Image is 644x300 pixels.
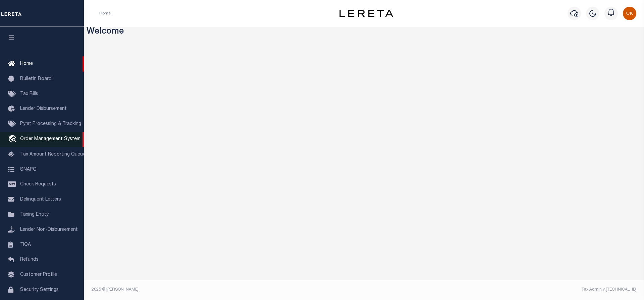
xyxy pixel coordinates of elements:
span: Home [20,61,33,66]
span: Tax Bills [20,92,38,96]
span: Check Requests [20,182,56,187]
span: Lender Non-Disbursement [20,227,78,232]
span: Tax Amount Reporting Queue [20,152,86,157]
span: Order Management System [20,137,80,141]
div: Tax Admin v.[TECHNICAL_ID] [369,287,637,293]
h3: Welcome [87,27,642,37]
span: Refunds [20,257,39,262]
span: Customer Profile [20,272,57,277]
span: Taxing Entity [20,212,49,217]
span: Pymt Processing & Tracking [20,122,81,126]
span: Bulletin Board [20,77,52,81]
span: TIQA [20,242,31,247]
div: 2025 © [PERSON_NAME]. [87,287,364,293]
img: svg+xml;base64,PHN2ZyB4bWxucz0iaHR0cDovL3d3dy53My5vcmcvMjAwMC9zdmciIHBvaW50ZXItZXZlbnRzPSJub25lIi... [623,7,636,20]
span: Delinquent Letters [20,197,61,202]
li: Home [99,10,111,16]
span: SNAPQ [20,167,37,172]
i: travel_explore [8,135,19,144]
span: Lender Disbursement [20,106,67,111]
span: Security Settings [20,288,59,292]
img: logo-dark.svg [339,10,393,17]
